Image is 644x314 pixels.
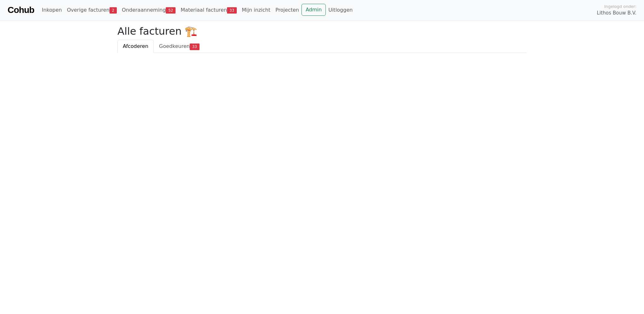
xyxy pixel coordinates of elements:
[117,25,527,37] h2: Alle facturen 🏗️
[166,7,176,14] span: 52
[273,4,301,16] a: Projecten
[178,4,239,16] a: Materiaal facturen33
[123,43,148,49] span: Afcoderen
[117,40,154,53] a: Afcoderen
[110,7,117,14] span: 2
[597,9,636,17] span: Lithos Bouw B.V.
[159,43,190,49] span: Goedkeuren
[239,4,273,16] a: Mijn inzicht
[301,4,326,16] a: Admin
[8,3,34,18] a: Cohub
[227,7,237,14] span: 33
[154,40,205,53] a: Goedkeuren33
[64,4,119,16] a: Overige facturen2
[326,4,355,16] a: Uitloggen
[604,3,636,9] span: Ingelogd onder:
[190,44,200,50] span: 33
[39,4,64,16] a: Inkopen
[119,4,178,16] a: Onderaanneming52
